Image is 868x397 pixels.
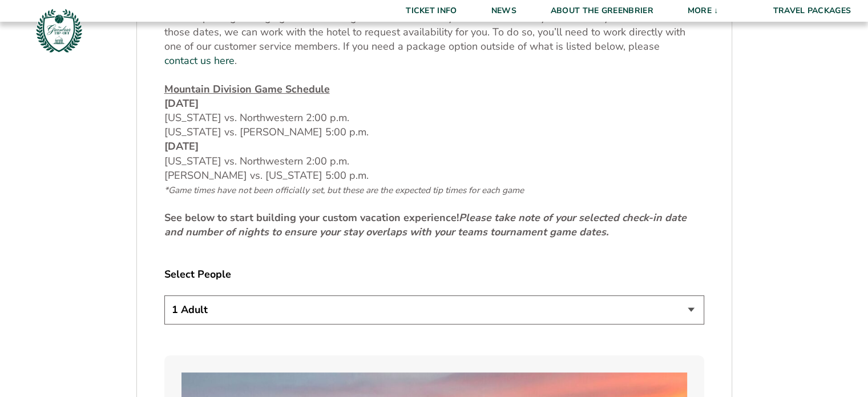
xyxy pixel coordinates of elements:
em: Please take note of your selected check-in date and number of nights to ensure your stay overlaps... [164,211,687,239]
img: Greenbrier Tip-Off [34,6,84,55]
p: [US_STATE] vs. Northwestern 2:00 p.m. [US_STATE] vs. [PERSON_NAME] 5:00 p.m. [US_STATE] vs. North... [164,82,704,198]
span: *Game times have not been officially set, but these are the expected tip times for each game [164,185,524,196]
strong: [DATE] [164,139,199,153]
p: Custom packages ranging from 3 to 5 nights are available. If you want to extend your hotel stay b... [164,11,704,69]
strong: [DATE] [164,97,199,110]
a: contact us here [164,54,235,68]
label: Select People [164,267,704,282]
strong: See below to start building your custom vacation experience! [164,211,687,239]
u: Mountain Division Game Schedule [164,82,330,96]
